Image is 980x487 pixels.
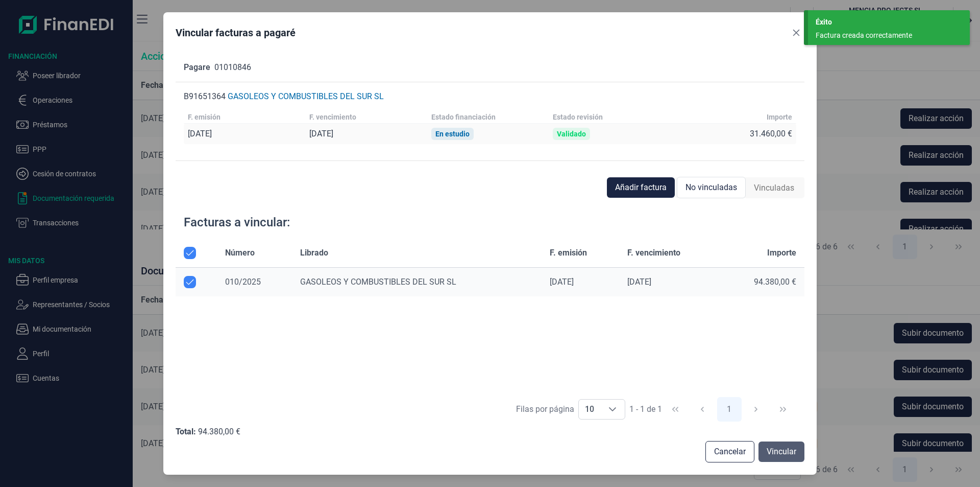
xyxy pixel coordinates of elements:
div: [DATE] [188,129,212,139]
div: [DATE] [309,129,333,139]
span: No vinculadas [685,181,737,194]
div: GASOLEOS Y COMBUSTIBLES DEL SUR SL [228,91,384,102]
div: Vinculadas [746,178,802,198]
button: Last Page [771,397,795,422]
span: Librado [300,247,328,259]
div: Row Unselected null [184,276,196,288]
button: Page 1 [717,397,742,422]
div: F. vencimiento [309,113,356,121]
span: F. vencimiento [627,247,680,259]
div: 94.380,00 € [198,427,240,437]
div: Filas por página [516,403,574,415]
div: 31.460,00 € [750,129,792,139]
button: Previous Page [690,397,715,422]
div: Total: [176,427,196,437]
span: Añadir factura [615,181,667,194]
span: GASOLEOS Y COMBUSTIBLES DEL SUR SL [300,277,456,287]
button: Close [788,25,804,41]
div: Facturas a vincular: [184,214,290,230]
div: En estudio [435,130,470,138]
span: 1 - 1 de 1 [629,405,662,413]
button: Next Page [744,397,768,422]
span: Importe [767,247,796,259]
div: Vincular facturas a pagaré [176,26,296,40]
div: 94.380,00 € [728,277,796,287]
div: [DATE] [627,277,712,287]
div: Choose [600,400,625,419]
span: Cancelar [714,446,746,458]
div: F. emisión [188,113,220,121]
p: B91651364 [184,90,226,103]
span: 010/2025 [225,277,261,287]
div: Estado revisión [553,113,603,121]
div: Validado [557,130,586,138]
div: Estado financiación [431,113,496,121]
button: Cancelar [705,441,754,462]
div: Factura creada correctamente [816,30,954,41]
span: Vinculadas [754,182,794,194]
span: F. emisión [550,247,587,259]
button: First Page [663,397,688,422]
div: All items selected [184,247,196,259]
span: 10 [579,400,600,419]
div: Éxito [816,17,962,28]
button: Añadir factura [607,177,675,198]
span: Número [225,247,255,259]
div: No vinculadas [677,177,746,198]
div: Importe [767,113,792,121]
span: Vincular [767,446,796,458]
p: 01010846 [214,61,251,74]
div: [DATE] [550,277,611,287]
p: Pagare [184,61,210,74]
button: Vincular [758,442,804,462]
